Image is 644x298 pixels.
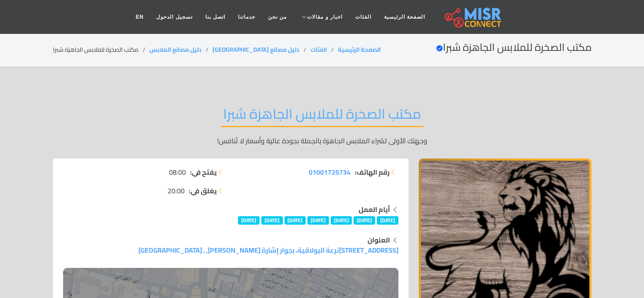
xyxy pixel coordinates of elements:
[445,6,501,28] img: main.misr_connect
[53,45,149,54] li: مكتب الصخرة للملابس الجاهزة شبرا
[149,44,202,55] a: دليل مصانع الملابس
[221,106,423,127] h2: مكتب الصخرة للملابس الجاهزة شبرا
[285,216,306,225] span: [DATE]
[368,234,390,246] strong: العنوان
[213,44,299,55] a: دليل مصانع [GEOGRAPHIC_DATA]
[53,136,591,146] p: وجهتك الأولى لشراء الملابس الجاهزة بالجملة بجودة عالية وأسعار لا تُنافس!
[199,9,232,25] a: اتصل بنا
[169,167,186,177] span: 08:00
[232,9,262,25] a: خدماتنا
[130,9,150,25] a: EN
[309,167,351,177] a: 01001725734
[168,186,185,196] span: 20:00
[150,9,199,25] a: تسجيل الدخول
[293,9,349,25] a: اخبار و مقالات
[238,216,260,225] span: [DATE]
[378,9,431,25] a: الصفحة الرئيسية
[377,216,398,225] span: [DATE]
[307,13,343,21] span: اخبار و مقالات
[359,203,390,216] strong: أيام العمل
[436,42,591,54] h2: مكتب الصخرة للملابس الجاهزة شبرا
[355,167,390,177] strong: رقم الهاتف:
[436,45,443,52] svg: Verified account
[309,166,351,178] span: 01001725734
[349,9,378,25] a: الفئات
[310,44,327,55] a: الفئات
[338,44,381,55] a: الصفحة الرئيسية
[354,216,375,225] span: [DATE]
[261,216,283,225] span: [DATE]
[190,167,217,177] strong: يفتح في:
[331,216,352,225] span: [DATE]
[307,216,329,225] span: [DATE]
[189,186,217,196] strong: يغلق في:
[262,9,293,25] a: من نحن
